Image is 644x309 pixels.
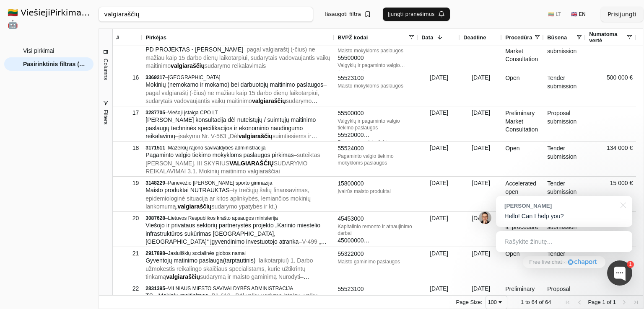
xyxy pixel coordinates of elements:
[239,133,273,139] span: valgiaraščių
[418,71,460,106] div: [DATE]
[338,139,415,147] div: 55320000
[627,261,634,268] div: 1
[502,212,544,247] div: procedures.cft_procedure_type_competitive_dialogue
[145,285,331,292] div: –
[338,109,415,118] div: 55500000
[338,131,415,139] div: 55520000
[460,36,502,71] div: [DATE]
[460,177,502,211] div: [DATE]
[23,58,85,70] span: Pasirinktinis filtras (64)
[211,203,277,210] span: sudarymo ypatybės ir kt.)
[177,203,211,210] span: valgiaraščių
[338,180,415,188] div: 15800000
[338,285,415,294] div: 55523100
[145,250,165,256] span: 2917898
[145,152,320,167] span: suteiktas [PERSON_NAME]. III SKYRIUS
[460,247,502,282] div: [DATE]
[383,8,450,21] button: Įjungti pranešimus
[525,299,530,305] span: to
[99,7,313,22] input: Greita paieška...
[145,133,317,156] span: –
[521,299,524,305] span: 1
[23,44,54,57] span: Visi pirkimai
[103,59,109,80] span: Columns
[338,223,415,237] div: Kapitalinio remonto ir atnaujinimo darbai
[145,109,331,116] div: –
[460,212,502,247] div: [DATE]
[145,257,313,280] span: laikotarpiui) 1. Darbo užmokestis reikalingo skaičiaus specialistams, kurie užtikrintų tinkamą
[421,34,433,41] span: Data
[145,81,327,113] span: –
[588,299,600,305] span: Page
[168,286,293,291] span: VILNIAUS MIESTO SAVIVALDYBĖS ADMINISTRACIJA
[564,258,566,266] div: ·
[338,245,415,253] div: 70330000
[116,177,139,189] div: 19
[145,187,229,193] span: Maisto produktai NUTRAUKTAS
[338,250,415,258] div: 55322000
[116,247,139,260] div: 21
[145,46,330,69] span: –
[145,46,243,53] span: PD PROJEKTAS - [PERSON_NAME]
[544,142,586,176] div: Tender submission
[502,71,544,106] div: Open
[145,215,331,221] div: –
[145,292,317,307] span: B1-610 ,,Dėl vaikų ugdymo įstaigų, vaikų socialinės globos įstaigų ir vaikų poilsio stovyklų
[320,8,376,21] button: Išsaugoti filtrą
[544,106,586,141] div: Proposal submission
[145,187,311,210] span: ty trečiųjų šalių finansavimas, epidemiologinė situacija ar kitos aplinkybės, lemiančios mokinių ...
[502,247,544,282] div: Open
[145,286,165,291] span: 2831395
[418,106,460,141] div: [DATE]
[544,177,586,211] div: Tender submission
[505,34,532,41] span: Procedūra
[145,46,330,69] span: pagal valgiaraštį (-čius) ne mažiau kaip 15 darbo dienų laikotarpiui, sudarytais vadovaujantis va...
[621,299,628,306] div: Next Page
[116,142,139,154] div: 18
[523,256,605,268] a: Free live chat·
[545,299,551,305] span: 64
[502,142,544,176] div: Open
[338,188,415,195] div: Įvairūs maisto produktai
[200,273,300,280] span: sudarymą ir maisto gaminimą Nurodyti
[338,118,415,131] div: Valgyklų ir pagaminto valgio tiekimo paslaugos
[145,34,166,41] span: Pirkėjas
[418,177,460,211] div: [DATE]
[460,106,502,141] div: [DATE]
[486,296,507,309] div: Page Size
[589,31,626,44] span: Numatoma vertė
[338,258,415,265] div: Maisto gaminimo paslaugos
[145,180,165,186] span: 3148229
[168,215,278,221] span: Lietuvos Respublikos krašto apsaugos ministerija
[116,283,139,295] div: 22
[168,145,266,151] span: Mažeikių rajono savivaldybės administracija
[145,180,331,186] div: –
[576,299,583,306] div: Previous Page
[116,72,139,84] div: 16
[229,160,274,167] span: VALGIARAŠČIŲ
[338,153,415,166] div: Pagaminto valgio tiekimo mokykloms paslaugos
[504,202,615,210] div: [PERSON_NAME]
[145,116,316,139] span: [PERSON_NAME] konsultacija dėl nuteistųjų / suimtųjų maitinimo paslaugų techninės specifikacijos ...
[338,144,415,153] div: 55524000
[168,250,246,256] span: Jasiuliškių socialinės globos namai
[205,62,266,69] span: sudarymo reikalavimais
[252,98,286,104] span: valgiaraščių
[145,75,165,80] span: 3369217
[529,258,562,266] span: Free live chat
[145,215,165,221] span: 3087628
[116,34,119,41] span: #
[544,71,586,106] div: Tender submission
[145,110,165,116] span: 3287705
[460,71,502,106] div: [DATE]
[502,106,544,141] div: Preliminary Market Consultation
[539,299,544,305] span: of
[601,7,643,22] button: Prisijungti
[338,139,415,146] div: Pagaminto valgio tiekimo paslaugos
[179,133,239,139] span: įsakymu Nr. V-563 „Dėl
[418,247,460,282] div: [DATE]
[145,81,323,88] span: Mokinių (nemokamo ir mokamo) bei darbuotojų maitinimo paslaugos
[145,90,319,105] span: pagal valgiaraštį (-čius) ne mažiau kaip 15 darbo dienų laikotarpiui, sudarytais vadovaujantis va...
[116,212,139,224] div: 20
[338,54,415,62] div: 55500000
